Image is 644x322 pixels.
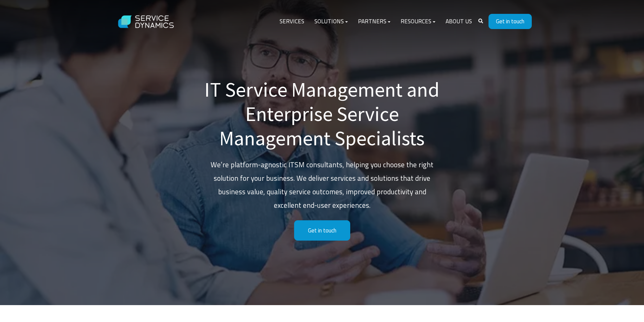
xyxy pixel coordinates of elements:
[204,77,440,150] h1: IT Service Management and Enterprise Service Management Specialists
[440,14,477,30] a: About Us
[396,14,440,30] a: Resources
[204,158,440,212] p: We’re platform-agnostic ITSM consultants, helping you choose the right solution for your business...
[275,14,309,30] a: Services
[488,14,532,29] a: Get in touch
[309,14,353,30] a: Solutions
[113,9,180,35] img: Service Dynamics Logo - White
[353,14,396,30] a: Partners
[294,220,350,241] a: Get in touch
[275,14,477,30] div: Navigation Menu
